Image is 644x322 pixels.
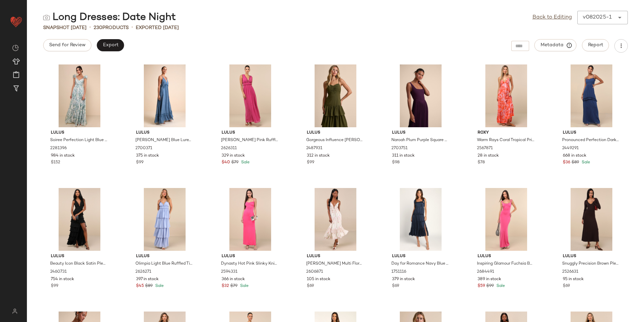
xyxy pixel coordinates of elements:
span: 95 in stock [563,276,584,283]
span: $78 [478,160,485,166]
img: 2487931_2_01_hero_Retakes_2025-08-05.jpg [301,64,369,127]
span: Soiree Perfection Light Blue Floral Ruffled Tiered Maxi Dress [50,137,107,143]
span: Sale [239,284,249,288]
span: Beauty Icon Black Satin Pleated Tiered Lace-Up Maxi Dress [50,261,107,267]
span: Lulus [563,130,620,136]
span: 668 in stock [563,153,586,159]
span: 397 in stock [136,276,159,283]
span: 2626271 [135,269,151,275]
span: $99 [307,160,314,166]
span: Day for Romance Navy Blue Tie-Strap Tiered Midi Dress [391,261,449,267]
span: Gorgeous Influence [PERSON_NAME] Tiered Maxi Dress [306,137,363,143]
span: 984 in stock [51,153,75,159]
img: 8706921_1751116.jpg [387,188,455,251]
span: Lulus [51,130,108,136]
span: Lulus [51,253,108,260]
span: 1751116 [391,269,406,275]
span: $69 [563,283,570,289]
span: Lulus [136,130,193,136]
span: 379 in stock [392,276,415,283]
span: Sale [240,160,250,165]
button: Export [97,39,124,51]
img: 12380941_2449291.jpg [557,64,625,127]
span: Lulus [307,130,364,136]
span: $99 [51,283,58,289]
span: 2684491 [477,269,494,275]
div: v082025-1 [583,14,612,22]
span: $69 [392,283,399,289]
img: 2703751_06_misc_2025-07-28_1.jpg [387,64,455,127]
span: Lulus [563,253,620,260]
span: Inspiring Glamour Fuchsia Backless Column Maxi Dress [477,261,534,267]
span: 28 in stock [478,153,499,159]
button: Send for Review [43,39,91,51]
span: 2281396 [50,145,67,152]
span: Lulus [478,253,535,260]
span: [PERSON_NAME] Multi Floral Tie-Front Midi Dress [306,261,363,267]
span: Sale [495,284,505,288]
span: $69 [307,283,314,289]
p: Exported [DATE] [136,24,179,31]
img: 12174301_2526631.jpg [557,188,625,251]
span: $59 [478,283,485,289]
span: 2487931 [306,145,322,152]
img: 12710981_2626271.jpg [131,188,199,251]
span: $98 [392,160,399,166]
span: 2626311 [221,145,237,152]
span: $99 [486,283,494,289]
span: Naroah Plum Purple Square Neck Pleated Maxi Dress [391,137,449,143]
span: 389 in stock [478,276,501,283]
span: • [89,24,91,32]
span: $89 [572,160,579,166]
span: Lulus [392,253,449,260]
span: 754 in stock [51,276,74,283]
span: Roxy [478,130,535,136]
span: 311 in stock [392,153,415,159]
span: 329 in stock [222,153,245,159]
span: Lulus [392,130,449,136]
span: [PERSON_NAME] Pink Ruffled Sleeveless Maxi Dress [221,137,278,143]
img: 11940341_2460731.jpg [45,188,114,251]
img: 12558801_2606871.jpg [301,188,369,251]
span: Dynasty Hot Pink Slinky Knit Backless Maxi Dress [221,261,278,267]
span: Snuggly Precision Brown Pleated Sweater Midi Dress [562,261,619,267]
span: 366 in stock [222,276,245,283]
span: • [131,24,133,32]
span: 2460731 [50,269,67,275]
span: Sale [154,284,164,288]
span: $40 [222,160,230,166]
span: 2700371 [135,145,152,152]
span: 230 [94,25,102,30]
img: heart_red.DM2ytmEG.svg [9,15,23,28]
span: $79 [231,160,238,166]
span: $32 [222,283,229,289]
span: Pronounced Perfection Dark Blue Cutout Tie-Back Maxi Dress [562,137,619,143]
img: 12721401_2567871.jpg [472,64,540,127]
span: Olimpia Light Blue Ruffled Tiered Maxi Dress [135,261,193,267]
span: Export [102,43,118,48]
span: 375 in stock [136,153,159,159]
span: Sale [580,160,590,165]
span: Lulus [222,130,279,136]
span: 2594331 [221,269,237,275]
span: Snapshot [DATE] [43,24,87,31]
span: 2606871 [306,269,323,275]
img: 2684491_02_front_2025-06-23.jpg [472,188,540,251]
img: svg%3e [43,14,50,21]
img: svg%3e [12,45,19,51]
span: Report [588,43,603,48]
span: $99 [136,160,143,166]
span: 2703751 [391,145,408,152]
img: 12453961_2594331.jpg [216,188,284,251]
img: 12616081_2626311.jpg [216,64,284,127]
span: 312 in stock [307,153,330,159]
span: Warm Rays Coral Tropical Print Tiered Tie-Back Maxi Dress [477,137,534,143]
img: 11137781_2281396.jpg [45,64,114,127]
div: Long Dresses: Date Night [43,11,176,24]
span: Lulus [222,253,279,260]
button: Report [582,39,609,51]
button: Metadata [535,39,577,51]
img: 2700371_01_hero_2025-07-14.jpg [131,64,199,127]
span: $36 [563,160,570,166]
div: Products [94,24,129,31]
